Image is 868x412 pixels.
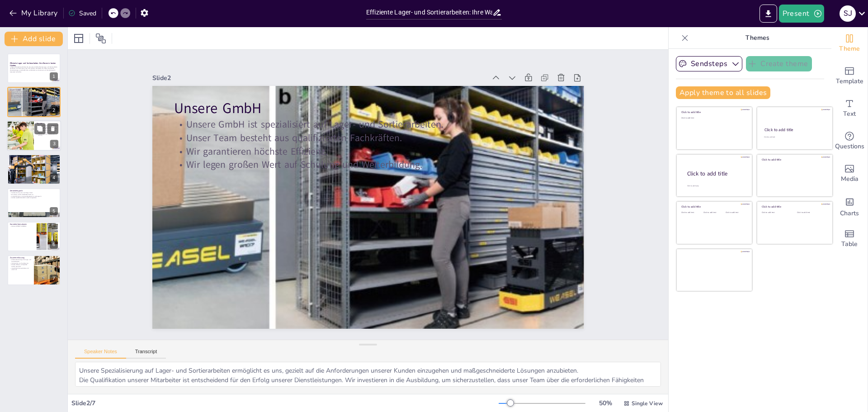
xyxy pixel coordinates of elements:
[71,399,499,407] div: Slide 2 / 7
[831,92,868,125] div: Add text boxes
[50,207,58,215] div: 5
[10,158,58,160] p: Fachgerechte Kontrolle der Warenanlieferung ist entscheidend.
[676,86,770,99] button: Apply theme to all slides
[726,212,746,214] div: Click to add text
[10,192,58,194] p: Tiefensortierung ist ein wichtiger Vorteil.
[126,349,166,359] button: Transcript
[7,255,61,285] div: 7
[10,94,58,96] p: Wir garantieren höchste Effizienz.
[831,60,868,92] div: Add ready made slides
[10,194,58,195] p: Wir passen uns den Marktbedürfnissen an.
[37,133,58,136] p: Flexible Lösungen sind für uns wichtig.
[687,185,744,187] div: Click to add body
[7,154,61,184] div: https://cdn.sendsteps.com/images/logo/sendsteps_logo_white.pnghttps://cdn.sendsteps.com/images/lo...
[37,129,58,133] p: Getränkelogistik ist ein wichtiger Bereich unserer Dienstleistungen.
[10,66,58,71] p: In dieser Präsentation erfahren Sie, wie unsere GmbH effiziente Lager- und Sortierarbeiten durchf...
[841,174,859,184] span: Media
[840,5,856,22] div: S J
[10,93,58,95] p: Unser Team besteht aus qualifizierten Fachkräften.
[174,98,562,118] p: Unsere GmbH
[37,122,58,124] p: Services
[831,157,868,190] div: Add images, graphics, shapes or video
[676,56,742,71] button: Sendsteps
[7,188,61,218] div: https://cdn.sendsteps.com/images/logo/sendsteps_logo_white.pnghttps://cdn.sendsteps.com/images/lo...
[632,400,663,407] span: Single View
[831,27,868,60] div: Change the overall theme
[759,5,777,23] button: Export to PowerPoint
[75,362,661,387] textarea: Unsere Spezialisierung auf Lager- und Sortierarbeiten ermöglicht es uns, gezielt auf die Anforder...
[10,226,34,227] p: Adresse: [STREET_ADDRESS]
[174,158,562,172] p: Wir legen großen Wert auf Schulung und Weiterbildung.
[681,117,746,119] div: Click to add text
[762,205,826,208] div: Click to add title
[7,222,61,251] div: https://cdn.sendsteps.com/images/logo/sendsteps_logo_white.pnghttps://cdn.sendsteps.com/images/lo...
[681,205,746,208] div: Click to add title
[840,208,859,218] span: Charts
[10,189,58,192] p: Getränkelogistik
[840,5,856,23] button: S J
[174,131,562,145] p: Unser Team besteht aus qualifizierten Fachkräften.
[779,5,824,23] button: Present
[835,142,864,152] span: Questions
[10,62,56,67] strong: Effiziente Lager- und Sortierarbeiten: Ihre Waren in besten Händen
[10,264,31,267] p: Höchste Effizienz und Qualität werden garantiert.
[5,32,63,46] button: Add slide
[836,76,863,86] span: Template
[594,399,616,407] div: 50 %
[366,6,492,19] input: Insert title
[10,163,58,165] p: Moderne Technologien unterstützen den Sortierprozess.
[10,71,58,73] p: Generated with [URL]
[75,349,126,359] button: Speaker Notes
[47,123,58,134] button: Delete Slide
[71,31,86,46] div: Layout
[843,109,856,119] span: Text
[841,239,858,249] span: Table
[762,212,790,214] div: Click to add text
[10,91,58,93] p: Unsere GmbH ist spezialisiert auf Lager- und Sortierarbeiten.
[839,44,860,54] span: Theme
[687,170,745,177] div: Click to add title
[831,190,868,223] div: Add charts and graphs
[10,259,31,262] p: Umfassende Lösungen für Lager- und Sortierarbeiten.
[10,223,34,226] p: Kontaktinformationen
[50,241,58,249] div: 6
[10,257,31,260] p: Zusammenfassung
[10,160,58,162] p: Waren werden nach Sorten oder Kunden verpackt.
[152,74,486,82] div: Slide 2
[746,56,812,71] button: Create theme
[10,161,58,163] p: Güter werden auf großen Stapelpaletten gelagert.
[7,120,61,151] div: https://cdn.sendsteps.com/images/logo/sendsteps_logo_white.pnghttps://cdn.sendsteps.com/images/lo...
[681,110,746,114] div: Click to add title
[762,158,826,161] div: Click to add title
[831,223,868,255] div: Add a table
[50,174,58,182] div: 4
[174,145,562,158] p: Wir garantieren höchste Effizienz.
[95,33,106,44] span: Position
[50,275,58,283] div: 7
[10,197,58,199] p: Höchste Qualitätsstandards werden eingehalten.
[68,9,96,18] div: Saved
[681,212,702,214] div: Click to add text
[7,87,61,117] div: https://cdn.sendsteps.com/images/logo/sendsteps_logo_white.pnghttps://cdn.sendsteps.com/images/lo...
[831,125,868,157] div: Get real-time input from your audience
[50,140,58,148] div: 3
[10,267,31,270] p: Langfristige Partnerschaften sind unser Ziel.
[692,27,822,49] p: Themes
[50,72,58,81] div: 1
[797,212,826,214] div: Click to add text
[50,106,58,114] div: 2
[703,212,724,214] div: Click to add text
[10,156,58,158] p: Lager- und Sortierarbeiten
[10,89,58,91] p: Unsere GmbH
[37,128,58,129] p: Wir bieten Lagerung von Waren an.
[37,124,58,128] p: Be- und Entladung von Containern ist eine unserer Kernkompetenzen.
[10,96,58,98] p: Wir legen großen Wert auf Schulung und Weiterbildung.
[7,6,61,20] button: My Library
[10,262,31,264] p: Vertrauen Sie uns Ihre Waren an.
[34,123,45,134] button: Duplicate Slide
[764,127,825,133] div: Click to add title
[10,195,58,197] p: Unsere Erfahrung in der Getränkelogistik ist umfangreich.
[764,136,824,138] div: Click to add text
[174,118,562,132] p: Unsere GmbH ist spezialisiert auf Lager- und Sortierarbeiten.
[7,53,61,83] div: https://cdn.sendsteps.com/images/logo/sendsteps_logo_white.pnghttps://cdn.sendsteps.com/images/lo...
